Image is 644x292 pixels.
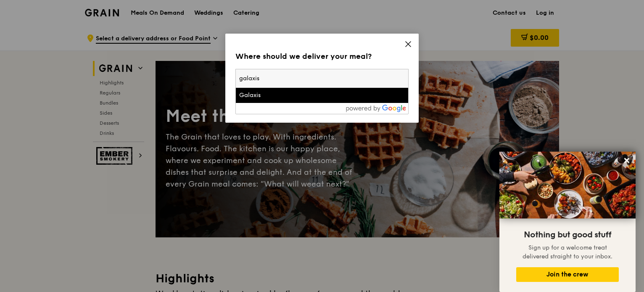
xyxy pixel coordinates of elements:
[239,91,364,100] div: Galaxis
[620,154,633,167] button: Close
[499,152,636,218] img: DSC07876-Edit02-Large.jpeg
[235,50,409,62] div: Where should we deliver your meal?
[516,267,619,282] button: Join the crew
[524,230,611,240] span: Nothing but good stuff
[346,105,406,112] img: powered-by-google.60e8a832.png
[523,244,612,260] span: Sign up for a welcome treat delivered straight to your inbox.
